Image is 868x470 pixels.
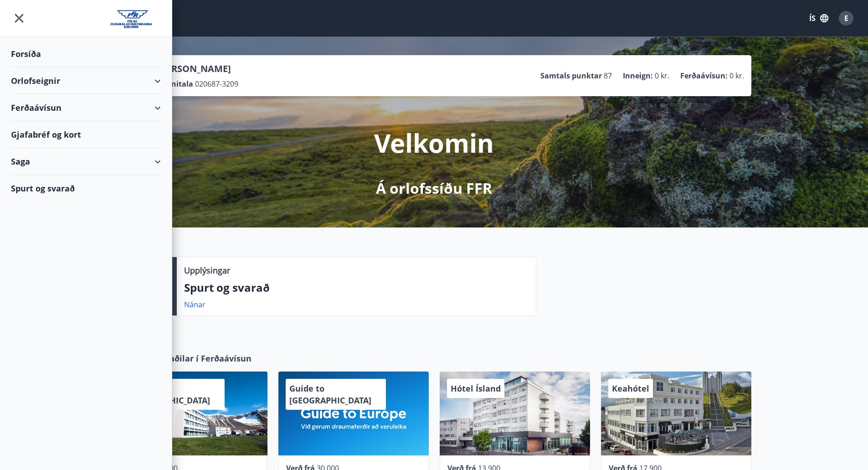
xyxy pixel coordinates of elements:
[184,280,529,295] p: Spurt og svarað
[451,383,501,394] span: Hótel Ísland
[195,79,238,89] span: 020687-3209
[184,300,205,310] a: Nánar
[729,71,744,81] span: 0 kr.
[655,71,669,81] span: 0 kr.
[680,71,728,81] p: Ferðaávísun :
[374,125,494,160] p: Velkomin
[376,178,492,198] p: Á orlofssíðu FFR
[11,121,161,148] div: Gjafabréf og kort
[11,175,161,201] div: Spurt og svarað
[804,10,833,26] button: ÍS
[110,10,161,28] img: union_logo
[11,10,27,26] button: menu
[289,383,371,406] span: Guide to [GEOGRAPHIC_DATA]
[844,13,848,23] span: E
[623,71,653,81] p: Inneign :
[540,71,602,81] p: Samtals punktar
[11,67,161,94] div: Orlofseignir
[11,148,161,175] div: Saga
[11,41,161,67] div: Forsíða
[835,7,857,29] button: E
[184,264,230,276] p: Upplýsingar
[157,62,238,75] p: [PERSON_NAME]
[604,71,612,81] span: 87
[11,94,161,121] div: Ferðaávísun
[612,383,649,394] span: Keahótel
[157,79,193,89] p: Kennitala
[128,352,252,364] span: Samstarfsaðilar í Ferðaávísun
